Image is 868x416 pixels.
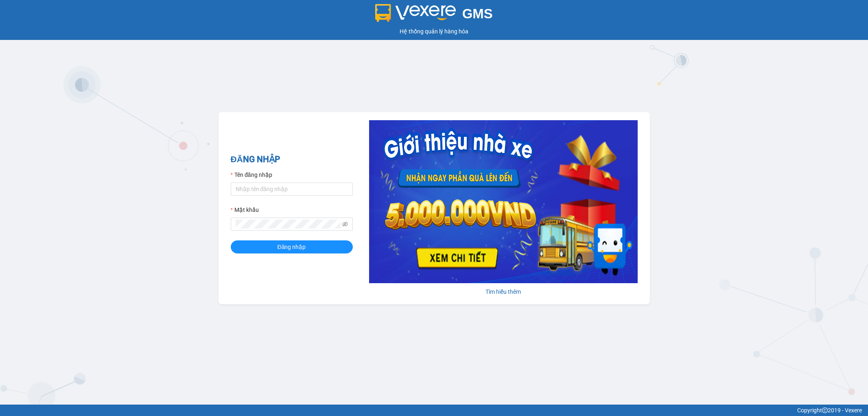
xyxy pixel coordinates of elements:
[369,120,638,283] img: banner-0
[236,220,341,229] input: Mật khẩu
[462,6,493,21] span: GMS
[822,407,828,413] span: copyright
[231,183,353,196] input: Tên đăng nhập
[231,170,272,179] label: Tên đăng nhập
[375,12,493,19] a: GMS
[231,240,353,253] button: Đăng nhập
[369,287,638,296] div: Tìm hiểu thêm
[6,406,862,415] div: Copyright 2019 - Vexere
[342,221,348,227] span: eye-invisible
[278,242,306,251] span: Đăng nhập
[375,4,456,22] img: logo 2
[231,153,353,166] h2: ĐĂNG NHẬP
[2,27,866,36] div: Hệ thống quản lý hàng hóa
[231,205,259,214] label: Mật khẩu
